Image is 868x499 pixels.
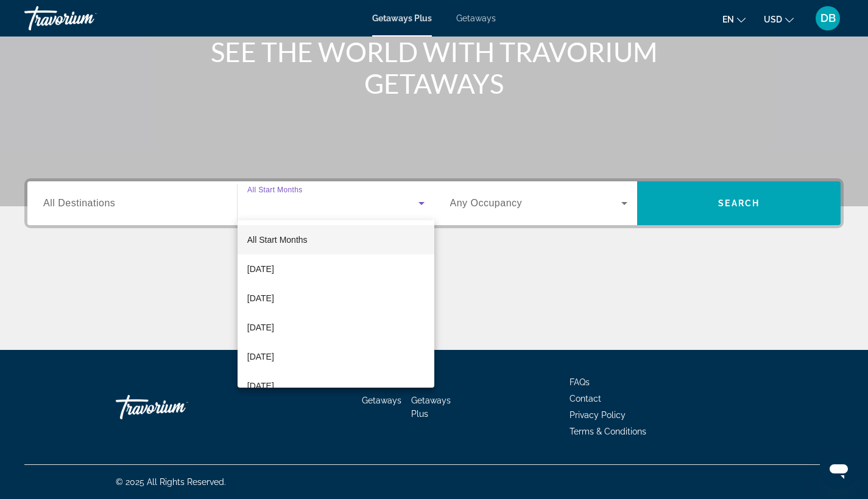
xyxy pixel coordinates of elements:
[819,450,858,489] iframe: Button to launch messaging window
[247,379,274,393] span: [DATE]
[247,349,274,364] span: [DATE]
[247,320,274,335] span: [DATE]
[247,291,274,305] span: [DATE]
[247,262,274,276] span: [DATE]
[247,235,308,245] span: All Start Months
